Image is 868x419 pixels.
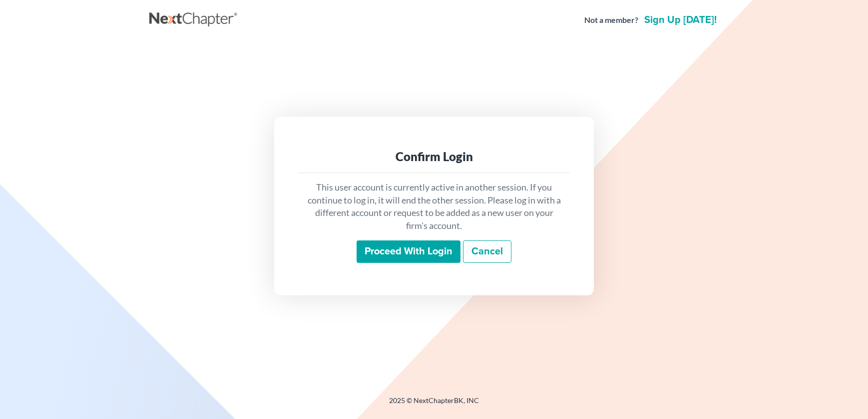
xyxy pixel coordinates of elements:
[306,181,562,232] p: This user account is currently active in another session. If you continue to log in, it will end ...
[306,149,562,165] div: Confirm Login
[642,15,719,25] a: Sign up [DATE]!
[584,14,638,26] strong: Not a member?
[149,396,719,414] div: 2025 © NextChapterBK, INC
[357,240,460,263] input: Proceed with login
[463,240,511,263] a: Cancel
